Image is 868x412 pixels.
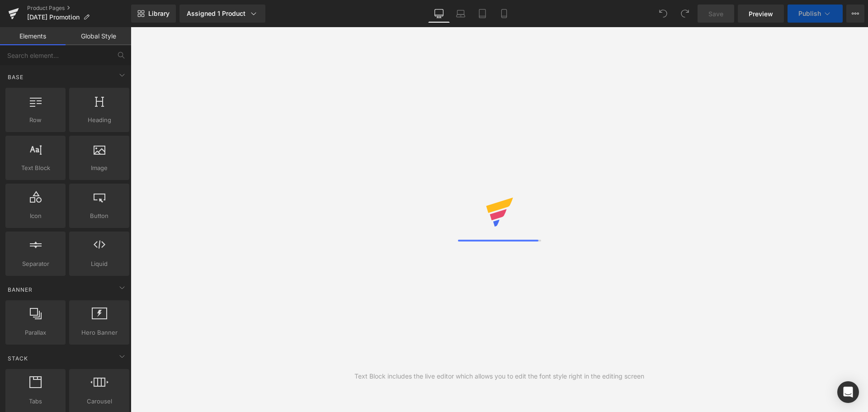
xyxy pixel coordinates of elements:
div: Text Block includes the live editor which allows you to edit the font style right in the editing ... [354,371,644,381]
span: Save [708,9,723,19]
a: Laptop [450,5,472,23]
button: Redo [676,5,694,23]
span: Heading [72,115,127,125]
button: Undo [654,5,672,23]
span: Base [7,73,24,81]
span: Banner [7,285,33,294]
a: Preview [738,5,784,23]
span: Hero Banner [72,328,127,337]
div: Assigned 1 Product [187,9,258,18]
span: Image [72,163,127,173]
a: Product Pages [27,5,131,12]
span: Text Block [8,163,63,173]
span: [DATE] Promotion [27,14,80,21]
a: Global Style [66,27,131,45]
span: Row [8,115,63,125]
span: Separator [8,259,63,269]
a: Desktop [428,5,450,23]
span: Button [72,211,127,221]
button: Publish [788,5,843,23]
span: Parallax [8,328,63,337]
span: Liquid [72,259,127,269]
div: Open Intercom Messenger [837,381,859,403]
span: Publish [798,10,821,17]
span: Preview [749,9,773,19]
button: More [846,5,864,23]
span: Tabs [8,397,63,406]
span: Icon [8,211,63,221]
span: Carousel [72,397,127,406]
a: Mobile [493,5,515,23]
span: Library [148,9,170,18]
a: New Library [131,5,176,23]
span: Stack [7,354,29,363]
a: Tablet [472,5,493,23]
